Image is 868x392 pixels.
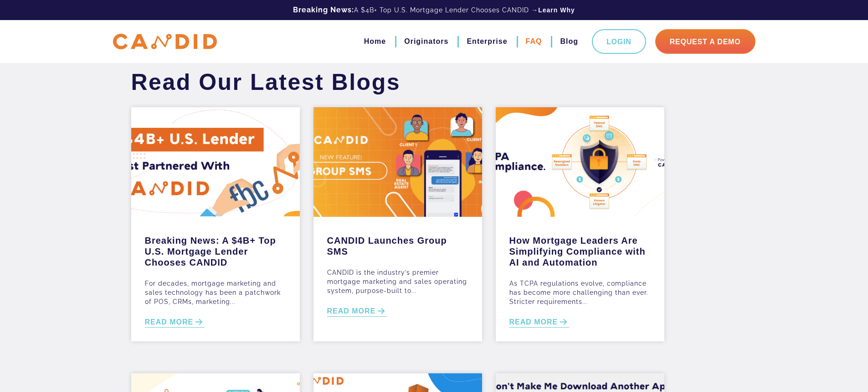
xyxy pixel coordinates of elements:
a: Learn Why [538,5,575,15]
a: Enterprise [467,34,507,49]
a: Login [592,29,646,54]
p: For decades, mortgage marketing and sales technology has been a patchwork of POS, CRMs, marketing... [145,279,286,306]
a: Breaking News: A $4B+ Top U.S. Mortgage Lender Chooses CANDID [145,230,286,268]
a: READ MORE [509,317,570,328]
a: READ MORE [145,317,205,328]
a: Home [364,34,386,49]
a: Blog [560,34,578,49]
b: Breaking News: [293,5,354,14]
p: CANDID is the industry’s premier mortgage marketing and sales operating system, purpose-built to... [327,268,468,295]
h1: Read Our Latest Blogs [124,68,408,96]
img: CANDID APP [113,34,217,50]
a: FAQ [526,34,542,49]
a: How Mortgage Leaders Are Simplifying Compliance with AI and Automation [509,230,651,268]
a: Originators [404,34,448,49]
a: READ MORE [327,306,387,317]
a: Request A Demo [655,29,755,54]
a: CANDID Launches Group SMS [327,230,468,257]
p: As TCPA regulations evolve, compliance has become more challenging than ever. Stricter requiremen... [509,279,651,306]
